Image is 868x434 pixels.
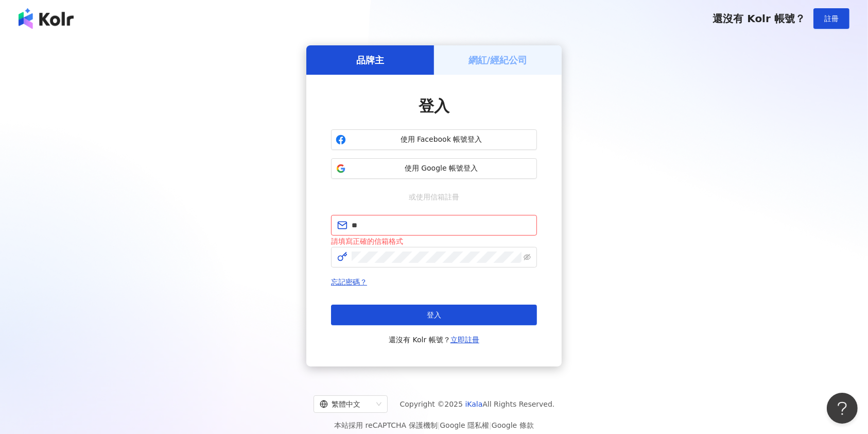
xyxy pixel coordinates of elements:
span: | [438,421,440,429]
span: 登入 [427,311,441,319]
span: 使用 Google 帳號登入 [350,163,532,174]
a: 立即註冊 [450,336,479,344]
iframe: Help Scout Beacon - Open [827,393,858,424]
h5: 品牌主 [356,54,384,66]
span: 還沒有 Kolr 帳號？ [713,12,805,25]
button: 使用 Google 帳號登入 [331,158,537,179]
span: 登入 [419,97,449,115]
span: 還沒有 Kolr 帳號？ [389,333,479,346]
div: 繁體中文 [320,396,372,412]
button: 註冊 [813,8,849,29]
button: 使用 Facebook 帳號登入 [331,129,537,150]
a: Google 條款 [492,421,534,429]
button: 登入 [331,305,537,325]
a: Google 隱私權 [440,421,489,429]
img: logo [19,8,74,29]
div: 請填寫正確的信箱格式 [331,236,537,247]
a: 忘記密碼？ [331,278,367,286]
span: 註冊 [824,14,839,23]
span: 使用 Facebook 帳號登入 [350,135,532,145]
a: iKala [465,400,483,408]
span: eye-invisible [524,254,531,261]
span: 或使用信箱註冊 [402,191,466,203]
span: | [489,421,492,429]
span: 本站採用 reCAPTCHA 保護機制 [334,419,533,431]
span: Copyright © 2025 All Rights Reserved. [400,398,555,410]
h5: 網紅/經紀公司 [468,54,528,66]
